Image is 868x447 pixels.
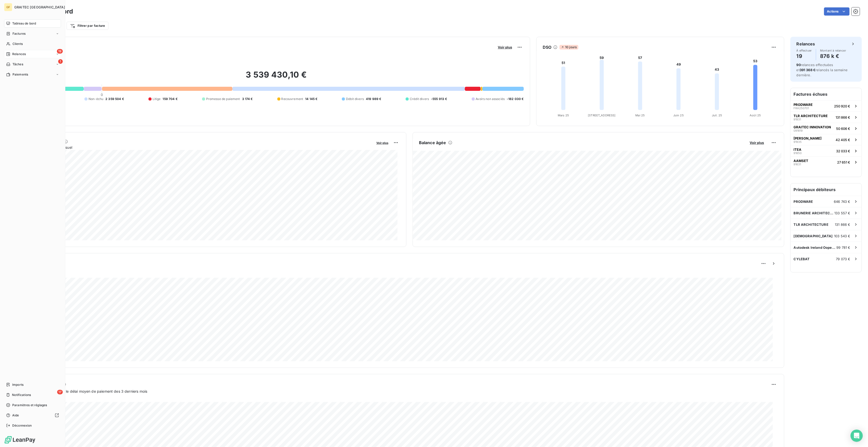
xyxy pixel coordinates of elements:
span: Tâches [13,62,23,67]
h4: 19 [797,52,812,60]
span: 91631 [794,163,801,166]
tspan: Mars 25 [558,114,569,117]
span: Relances [12,52,26,56]
span: 133 557 € [835,211,850,215]
h6: DSO [543,44,551,50]
button: TLR ARCHITECTURE91931131 866 € [791,111,862,123]
h6: Balance âgée [419,140,446,146]
span: 90 [797,63,801,67]
button: ITEA9185032 033 € [791,145,862,156]
span: FRA250701 [794,107,809,110]
tspan: [STREET_ADDRESS] [588,114,616,117]
span: 91935 [794,140,802,143]
span: Autodesk Ireland Ooperations UC [794,245,837,250]
span: PRODWARE [794,200,813,204]
span: 32 033 € [836,149,850,153]
a: 19Relances [4,50,61,58]
span: 10 jours [560,45,578,49]
h6: Factures échues [791,88,862,100]
span: 419 989 € [366,97,381,101]
button: GRAITEC INNOVATION09181950 606 € [791,123,862,134]
a: Paramètres et réglages [4,401,61,409]
span: 2 359 504 € [105,97,124,101]
span: Débit divers [346,97,364,101]
span: TLR ARCHITECTURE [794,114,828,118]
span: Factures [13,31,26,36]
span: 99 781 € [837,245,850,250]
a: Factures [4,30,61,38]
tspan: Juil. 25 [712,114,722,117]
span: 19 [57,49,63,54]
span: 14 145 € [305,97,317,101]
button: Filtrer par facture [67,22,108,30]
span: Voir plus [376,141,388,145]
span: relances effectuées et relancés la semaine dernière. [797,63,848,77]
span: 1 [58,59,63,64]
button: Voir plus [748,140,766,145]
span: 0 [101,93,103,97]
span: Recouvrement [281,97,303,101]
span: 42 405 € [836,138,850,142]
span: PRODWARE [794,103,813,107]
a: 1Tâches [4,60,61,68]
span: Tableau de bord [12,21,36,26]
span: 3 174 € [242,97,253,101]
button: Voir plus [496,45,514,49]
span: -182 030 € [507,97,524,101]
span: Avoirs non associés [476,97,505,101]
h6: Relances [797,41,815,47]
span: 103 543 € [834,234,850,238]
span: À effectuer [797,49,812,52]
button: [PERSON_NAME]9193542 405 € [791,134,862,145]
span: Voir plus [498,45,512,49]
span: -555 913 € [431,97,447,101]
span: Paiements [13,72,28,77]
span: [PERSON_NAME] [794,136,822,140]
div: Open Intercom Messenger [851,430,863,442]
span: 091819 [794,129,803,132]
span: Montant à relancer [820,49,846,52]
span: GRAITEC INNOVATION [794,125,831,129]
span: Notifications [12,393,31,397]
span: 250 920 € [834,104,850,108]
span: Clients [13,42,23,46]
span: Chiffre d'affaires mensuel [29,145,373,150]
span: 646 743 € [834,200,850,204]
span: Déconnexion [12,423,32,428]
span: Paramètres et réglages [12,403,47,407]
span: 91850 [794,152,802,155]
span: 17 [57,390,63,394]
span: 391 368 € [800,68,815,72]
span: 79 073 € [836,257,850,261]
span: Non-échu [89,97,103,101]
a: Tableau de bord [4,19,61,28]
span: 91931 [794,118,801,121]
span: Prévisionnel basé sur le délai moyen de paiement des 3 derniers mois [29,389,147,394]
h4: 876 k € [820,52,846,60]
a: Aide [4,411,61,419]
span: Crédit divers [410,97,429,101]
button: Voir plus [375,140,390,145]
span: 159 704 € [163,97,178,101]
a: Clients [4,40,61,48]
tspan: Juin 25 [673,114,684,117]
span: [DEMOGRAPHIC_DATA] [794,234,833,238]
tspan: Août 25 [750,114,761,117]
span: Litige [153,97,161,101]
span: Aide [12,413,19,418]
span: TLR ARCHITECTURE [794,222,828,227]
h2: 3 539 430,10 € [29,70,524,85]
a: Imports [4,381,61,389]
span: Voir plus [750,141,764,145]
img: Logo LeanPay [4,436,36,444]
span: 131 866 € [835,222,850,227]
h6: Principaux débiteurs [791,183,862,196]
span: Imports [12,382,23,387]
span: Promesse de paiement [206,97,240,101]
tspan: Mai 25 [636,114,645,117]
button: Actions [824,7,850,16]
span: BRUNERIE ARCHITECTE [794,211,835,215]
span: 131 866 € [836,115,850,119]
span: ITEA [794,147,802,152]
button: PRODWAREFRA250701250 920 € [791,100,862,111]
